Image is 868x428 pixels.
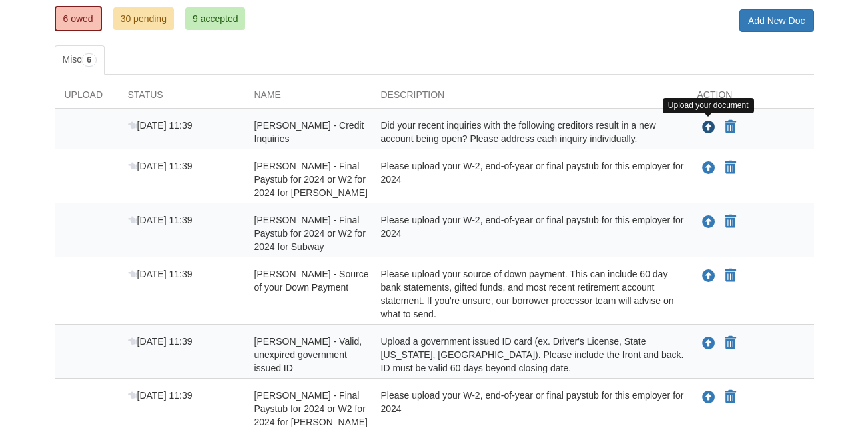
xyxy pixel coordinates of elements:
button: Declare Johnathan Skiles - Final Paystub for 2024 or W2 for 2024 for McDonald's not applicable [723,389,737,405]
span: [PERSON_NAME] - Credit Inquiries [254,120,364,144]
button: Declare Belinda Skiles - Credit Inquiries not applicable [723,119,737,135]
button: Declare Belinda Skiles - Valid, unexpired government issued ID not applicable [723,335,737,351]
span: [DATE] 11:39 [128,390,193,401]
a: 6 owed [55,6,102,31]
div: Did your recent inquiries with the following creditors result in a new account being open? Please... [371,119,687,145]
button: Upload Johnathan Skiles - Final Paystub for 2024 or W2 for 2024 for McDonald's [701,389,717,406]
div: Status [118,88,244,108]
div: Please upload your source of down payment. This can include 60 day bank statements, gifted funds,... [371,267,687,321]
a: Add New Doc [739,9,814,32]
span: [PERSON_NAME] - Final Paystub for 2024 or W2 for 2024 for Subway [254,215,366,252]
a: 30 pending [113,7,174,30]
button: Declare Belinda Skiles - Final Paystub for 2024 or W2 for 2024 for Subway not applicable [723,214,737,230]
span: [DATE] 11:39 [128,336,193,347]
div: Description [371,88,687,108]
span: 6 [81,53,97,67]
span: [PERSON_NAME] - Source of your Down Payment [254,269,369,293]
div: Upload your document [663,98,754,113]
div: Upload [55,88,118,108]
div: Upload a government issued ID card (ex. Driver's License, State [US_STATE], [GEOGRAPHIC_DATA]). P... [371,335,687,375]
span: [DATE] 11:39 [128,269,193,279]
span: [PERSON_NAME] - Valid, unexpired government issued ID [254,336,362,373]
span: [DATE] 11:39 [128,215,193,225]
button: Declare Belinda Skiles - Source of your Down Payment not applicable [723,268,737,284]
button: Declare Belinda Skiles - Final Paystub for 2024 or W2 for 2024 for McDonald's not applicable [723,160,737,176]
div: Please upload your W-2, end-of-year or final paystub for this employer for 2024 [371,159,687,199]
button: Upload Belinda Skiles - Final Paystub for 2024 or W2 for 2024 for Subway [701,213,717,231]
a: Misc [55,45,105,75]
span: [PERSON_NAME] - Final Paystub for 2024 or W2 for 2024 for [PERSON_NAME] [254,390,368,427]
a: 9 accepted [185,7,246,30]
span: [PERSON_NAME] - Final Paystub for 2024 or W2 for 2024 for [PERSON_NAME] [254,161,368,198]
div: Please upload your W-2, end-of-year or final paystub for this employer for 2024 [371,213,687,253]
button: Upload Belinda Skiles - Source of your Down Payment [701,267,717,285]
button: Upload Belinda Skiles - Valid, unexpired government issued ID [701,335,717,352]
button: Upload Belinda Skiles - Credit Inquiries [701,119,717,136]
span: [DATE] 11:39 [128,120,193,131]
span: [DATE] 11:39 [128,161,193,171]
div: Action [687,88,814,108]
button: Upload Belinda Skiles - Final Paystub for 2024 or W2 for 2024 for McDonald's [701,159,717,177]
div: Name [244,88,371,108]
